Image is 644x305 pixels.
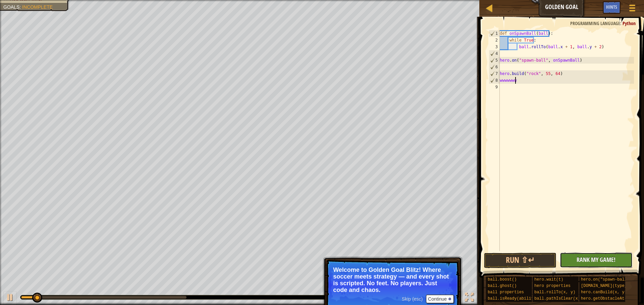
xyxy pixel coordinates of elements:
span: hero.getObstacleAt(x, y) [581,296,639,301]
div: 6 [489,64,500,70]
span: Hints [606,4,617,10]
button: Ctrl + P: Play [3,291,17,305]
span: Python [623,20,636,26]
span: ball.boost() [488,277,517,282]
button: Run ⇧↵ [484,253,556,268]
div: 8 [489,77,500,84]
span: ball.isReady(ability) [488,296,538,301]
span: ball.rollTo(x, y) [534,290,575,295]
span: hero.canBuild(x, y) [581,290,627,295]
div: 1 [489,30,500,37]
button: Rank My Game! [560,252,632,268]
button: Toggle fullscreen [463,291,476,305]
span: : [19,4,22,10]
span: hero.wait(t) [534,277,563,282]
div: 5 [489,57,500,64]
div: 3 [489,44,500,50]
div: 2 [489,37,500,44]
div: 7 [489,70,500,77]
span: hero.on("spawn-ball", f) [581,277,639,282]
span: Skip (esc) [402,296,423,302]
span: Programming language [570,20,620,26]
button: Show game menu [624,1,641,17]
span: Goals [3,4,19,10]
span: ball properties [488,290,524,295]
span: hero properties [534,284,571,288]
span: ball.ghost() [488,284,517,288]
span: : [620,20,623,26]
div: 4 [489,50,500,57]
div: 9 [489,84,500,90]
span: [DOMAIN_NAME](type, x, y) [581,284,641,288]
p: Welcome to Golden Goal Blitz! Where soccer meets strategy — and every shot is scripted. No feet. ... [333,266,452,293]
span: Incomplete [22,4,53,10]
span: ball.pathIsClear(x, y) [534,296,587,301]
span: Rank My Game! [577,255,615,264]
button: Continue [426,295,454,303]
